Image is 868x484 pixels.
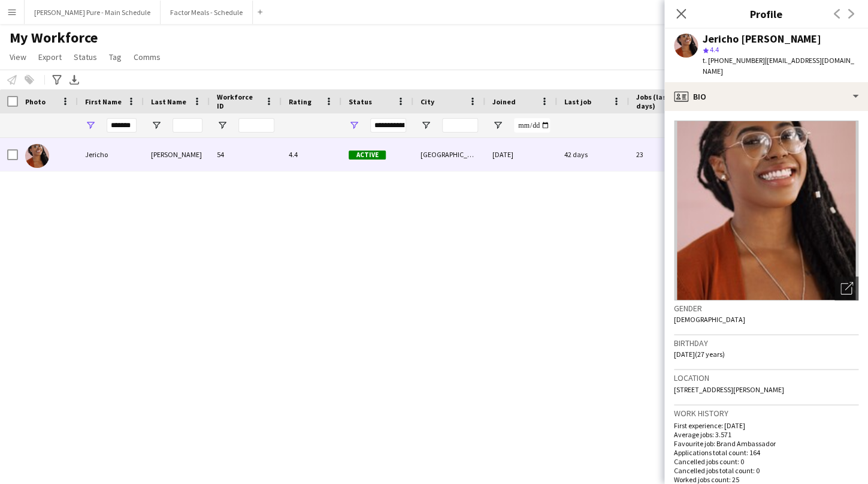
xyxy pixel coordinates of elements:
app-action-btn: Advanced filters [50,73,64,87]
span: [STREET_ADDRESS][PERSON_NAME] [674,385,784,394]
button: Open Filter Menu [85,120,96,131]
span: Last job [564,97,591,106]
span: View [10,52,26,62]
div: [GEOGRAPHIC_DATA] [413,138,485,171]
button: Open Filter Menu [151,120,162,131]
h3: Birthday [674,338,858,348]
div: [PERSON_NAME] [144,138,210,171]
span: Export [38,52,62,62]
div: 42 days [557,138,629,171]
span: Photo [25,97,46,106]
div: 54 [210,138,282,171]
p: Applications total count: 164 [674,448,858,457]
input: City Filter Input [442,118,478,133]
span: Tag [109,52,122,62]
h3: Work history [674,408,858,419]
span: My Workforce [10,29,98,47]
div: [DATE] [485,138,557,171]
span: Comms [134,52,161,62]
div: 23 [629,138,707,171]
button: Open Filter Menu [217,120,228,131]
input: First Name Filter Input [107,118,137,133]
p: Cancelled jobs count: 0 [674,457,858,466]
input: Workforce ID Filter Input [238,118,274,133]
img: Crew avatar or photo [674,121,858,300]
span: [DEMOGRAPHIC_DATA] [674,315,745,324]
span: | [EMAIL_ADDRESS][DOMAIN_NAME] [703,56,854,76]
button: Open Filter Menu [349,120,359,131]
a: Tag [104,49,126,65]
span: Rating [289,97,311,106]
h3: Profile [664,6,868,22]
span: Jobs (last 90 days) [636,92,685,110]
div: 4.4 [282,138,341,171]
div: Jericho [PERSON_NAME] [703,34,821,44]
button: Open Filter Menu [492,120,503,131]
input: Last Name Filter Input [173,118,202,133]
a: Status [69,49,102,65]
a: View [5,49,31,65]
div: Bio [664,82,868,111]
span: [DATE] (27 years) [674,350,725,359]
span: First Name [85,97,122,106]
span: Active [349,151,386,160]
p: Favourite job: Brand Ambassador [674,439,858,448]
span: City [421,97,434,106]
button: Open Filter Menu [421,120,431,131]
p: Average jobs: 3.571 [674,430,858,439]
span: t. [PHONE_NUMBER] [703,56,765,65]
input: Joined Filter Input [514,118,550,133]
div: Jericho [78,138,144,171]
span: Status [349,97,372,106]
a: Export [34,49,66,65]
span: Last Name [151,97,186,106]
button: Factor Meals - Schedule [161,1,253,24]
button: [PERSON_NAME] Pure - Main Schedule [25,1,161,24]
p: Cancelled jobs total count: 0 [674,466,858,475]
span: 4.4 [710,45,719,54]
h3: Location [674,372,858,383]
span: Workforce ID [217,92,260,110]
span: Status [74,52,97,62]
div: Open photos pop-in [834,276,858,300]
span: Joined [492,97,516,106]
p: Worked jobs count: 25 [674,475,858,484]
img: Jericho Allick [25,144,49,168]
p: First experience: [DATE] [674,421,858,430]
h3: Gender [674,303,858,314]
app-action-btn: Export XLSX [67,73,81,87]
a: Comms [129,49,165,65]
